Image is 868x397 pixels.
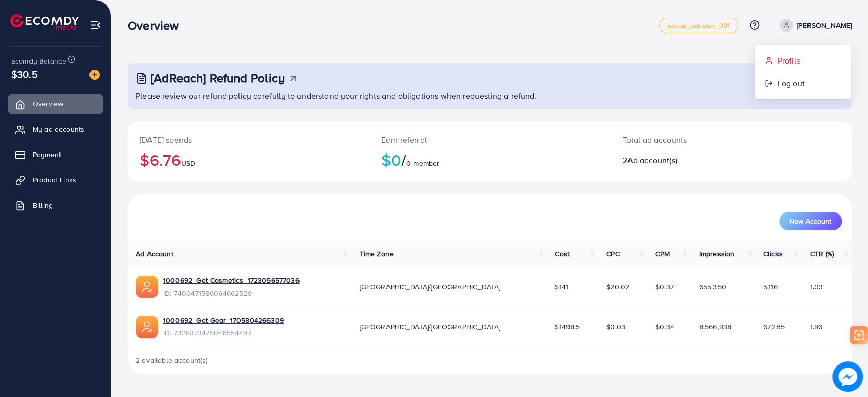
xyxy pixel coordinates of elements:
span: $0.37 [655,282,674,292]
span: 5,116 [763,282,778,292]
h3: [AdReach] Refund Policy [151,71,285,85]
p: Total ad accounts [622,134,779,146]
a: metap_pakistan_001 [659,18,738,33]
img: image [832,361,863,392]
span: Payment [33,149,61,160]
span: 1.03 [810,282,823,292]
span: 8,566,938 [699,322,731,332]
a: Billing [8,195,103,216]
span: $0.03 [606,322,625,332]
span: $0.34 [655,322,674,332]
span: metap_pakistan_001 [668,22,730,29]
img: ic-ads-acc.e4c84228.svg [136,316,158,338]
span: / [401,148,406,171]
p: Earn referral [381,134,598,146]
span: Overview [33,99,63,109]
span: $141 [555,282,568,292]
span: USD [181,158,195,168]
img: menu [89,19,101,31]
span: 0 member [406,158,439,168]
span: $20.02 [606,282,630,292]
span: Cost [555,249,570,259]
ul: [PERSON_NAME] [754,45,852,100]
span: CPM [655,249,670,259]
span: Product Links [33,175,76,185]
span: ID: 7400471586064662529 [163,288,300,298]
h3: Overview [128,18,187,33]
span: ID: 7326373475048554497 [163,328,284,338]
span: CTR (%) [810,249,834,259]
h2: $6.76 [140,150,357,169]
a: Overview [8,94,103,114]
span: My ad accounts [33,124,84,134]
a: [PERSON_NAME] [775,19,852,32]
a: Payment [8,144,103,165]
span: Log out [777,77,804,89]
img: logo [10,14,79,30]
a: My ad accounts [8,119,103,139]
span: Clicks [763,249,783,259]
span: CPC [606,249,619,259]
span: [GEOGRAPHIC_DATA]/[GEOGRAPHIC_DATA] [359,282,500,292]
span: Ad Account [136,249,173,259]
span: Profile [777,54,800,67]
span: $1498.5 [555,322,580,332]
span: Impression [699,249,734,259]
a: 1000692_Get Gear_1705804266309 [163,315,284,325]
span: Ad account(s) [627,155,677,166]
span: Ecomdy Balance [11,56,66,66]
span: 2 available account(s) [136,355,208,365]
h2: $0 [381,150,598,169]
a: 1000692_Get Cosmetics_1723056577036 [163,275,300,285]
p: Please review our refund policy carefully to understand your rights and obligations when requesti... [136,89,846,102]
span: $30.5 [11,67,38,81]
span: 67,285 [763,322,785,332]
p: [PERSON_NAME] [797,19,852,32]
p: [DATE] spends [140,134,357,146]
button: New Account [779,212,842,230]
span: 1.96 [810,322,823,332]
img: image [89,70,100,80]
span: 655,350 [699,282,726,292]
span: New Account [789,218,831,225]
span: Time Zone [359,249,393,259]
span: Billing [33,200,53,210]
span: [GEOGRAPHIC_DATA]/[GEOGRAPHIC_DATA] [359,322,500,332]
a: Product Links [8,170,103,190]
img: ic-ads-acc.e4c84228.svg [136,276,158,298]
h2: 2 [622,156,779,165]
